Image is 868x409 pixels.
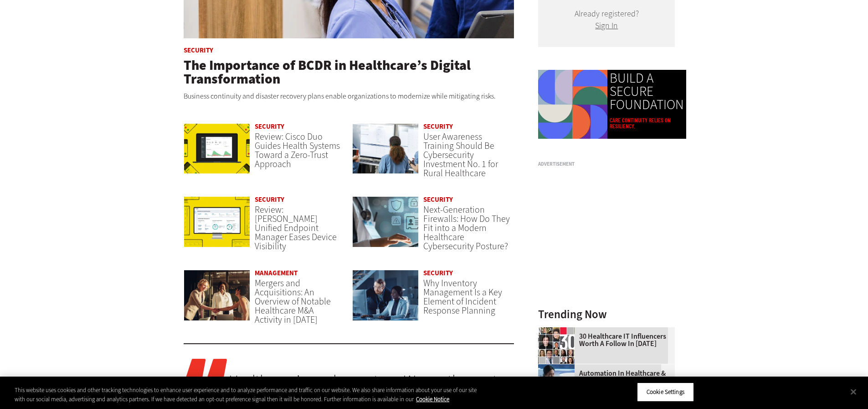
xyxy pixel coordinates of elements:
[255,277,331,326] a: Mergers and Acquisitions: An Overview of Notable Healthcare M&A Activity in [DATE]
[423,131,498,179] a: User Awareness Training Should Be Cybersecurity Investment No. 1 for Rural Healthcare
[538,370,669,392] a: Automation in Healthcare & Life Sciences: How It Helps and What's Next
[637,383,694,402] button: Cookie Settings
[184,123,251,183] a: Cisco Duo
[538,333,669,347] a: 30 Healthcare IT Influencers Worth a Follow in [DATE]
[423,277,502,317] a: Why Inventory Management Is a Key Element of Incident Response Planning
[352,196,419,256] a: Doctor using secure tablet
[423,122,453,131] a: Security
[416,395,449,403] a: More information about your privacy
[423,204,510,252] a: Next-Generation Firewalls: How Do They Fit into a Modern Healthcare Cybersecurity Posture?
[352,270,419,321] img: IT team confers over monitor
[610,117,684,129] a: Care continuity relies on resiliency.
[352,123,419,183] a: Doctors reviewing information boards
[538,327,579,335] a: collage of influencers
[610,72,684,112] a: BUILD A SECURE FOUNDATION
[255,122,284,131] a: Security
[538,162,675,167] h3: Advertisement
[352,123,419,174] img: Doctors reviewing information boards
[184,123,251,174] img: Cisco Duo
[15,386,478,404] div: This website uses cookies and other tracking technologies to enhance user experience and to analy...
[184,196,251,247] img: Ivanti Unified Endpoint Manager
[423,195,453,204] a: Security
[184,270,251,321] img: business leaders shake hands in conference room
[184,196,251,256] a: Ivanti Unified Endpoint Manager
[255,131,340,170] a: Review: Cisco Duo Guides Health Systems Toward a Zero-Trust Approach
[538,364,575,401] img: medical researchers looks at images on a monitor in a lab
[255,204,337,252] a: Review: [PERSON_NAME] Unified Endpoint Manager Eases Device Visibility
[538,170,675,284] iframe: advertisement
[255,268,298,278] a: Management
[352,270,419,330] a: IT team confers over monitor
[538,364,579,372] a: medical researchers looks at images on a monitor in a lab
[184,270,251,330] a: business leaders shake hands in conference room
[352,196,419,247] img: Doctor using secure tablet
[184,46,213,55] a: Security
[538,327,575,364] img: collage of influencers
[595,20,618,31] a: Sign In
[184,56,471,88] a: The Importance of BCDR in Healthcare’s Digital Transformation
[184,90,514,102] p: Business continuity and disaster recovery plans enable organizations to modernize while mitigatin...
[843,382,863,402] button: Close
[552,11,661,29] div: Already registered?
[538,70,607,139] img: Colorful animated shapes
[423,268,453,278] a: Security
[538,309,675,320] h3: Trending Now
[255,195,284,204] a: Security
